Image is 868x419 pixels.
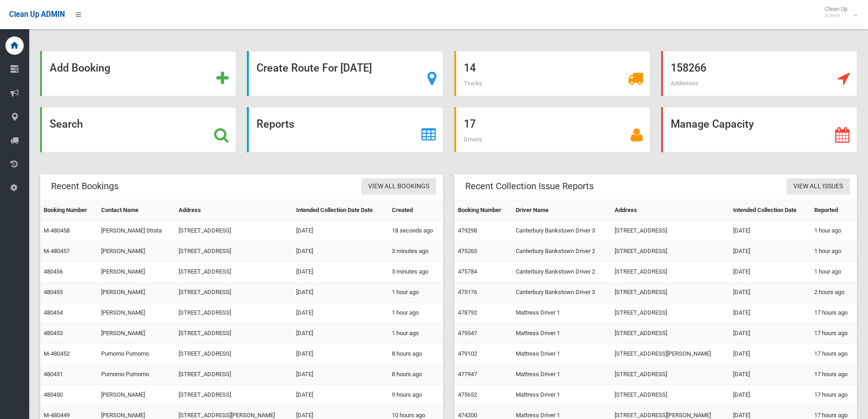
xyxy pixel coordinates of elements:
td: Canterbury Bankstown Driver 3 [512,282,611,303]
td: [DATE] [293,364,388,385]
span: Trucks [464,80,482,87]
a: 480450 [44,391,63,398]
a: Reports [247,107,443,152]
td: 8 hours ago [388,364,443,385]
td: [STREET_ADDRESS] [611,262,729,282]
a: 480455 [44,289,63,295]
a: 475263 [458,248,477,254]
a: M-480449 [44,412,70,419]
a: Search [40,107,236,152]
td: Mattress Driver 1 [512,323,611,344]
td: [DATE] [293,262,388,282]
td: [DATE] [729,364,811,385]
td: [DATE] [729,323,811,344]
td: Canterbury Bankstown Driver 2 [512,262,611,282]
td: [STREET_ADDRESS] [611,241,729,262]
strong: Create Route For [DATE] [257,62,372,74]
a: 479298 [458,227,477,234]
a: 480453 [44,330,63,336]
a: 478792 [458,309,477,316]
a: 479547 [458,330,477,336]
a: 158266 Addresses [661,51,857,96]
td: Mattress Driver 1 [512,344,611,364]
a: 480451 [44,371,63,378]
td: 9 hours ago [388,385,443,405]
td: 17 hours ago [811,303,857,323]
a: M-480457 [44,248,70,254]
td: [STREET_ADDRESS][PERSON_NAME] [611,344,729,364]
header: Recent Bookings [40,177,129,195]
span: Clean Up ADMIN [9,10,65,19]
td: [STREET_ADDRESS] [611,282,729,303]
a: 17 Drivers [454,107,650,152]
td: Purnomo Purnomo [98,344,175,364]
td: Mattress Driver 1 [512,303,611,323]
td: Mattress Driver 1 [512,364,611,385]
a: Create Route For [DATE] [247,51,443,96]
td: [PERSON_NAME] Strata [98,221,175,241]
td: 1 hour ago [811,221,857,241]
td: [STREET_ADDRESS] [611,364,729,385]
td: 17 hours ago [811,364,857,385]
td: [DATE] [729,303,811,323]
a: 474200 [458,412,477,419]
th: Driver Name [512,200,611,221]
td: [DATE] [293,303,388,323]
td: [PERSON_NAME] [98,241,175,262]
header: Recent Collection Issue Reports [454,177,605,195]
td: [PERSON_NAME] [98,303,175,323]
td: [STREET_ADDRESS] [175,385,293,405]
td: 17 hours ago [811,344,857,364]
td: 1 hour ago [388,323,443,344]
td: 3 minutes ago [388,241,443,262]
small: Admin [825,12,847,19]
td: [STREET_ADDRESS] [175,364,293,385]
strong: Reports [257,118,294,130]
span: Clean Up [820,5,857,19]
strong: 17 [464,118,476,130]
a: View All Issues [786,178,850,195]
th: Created [388,200,443,221]
td: Mattress Driver 1 [512,385,611,405]
td: 17 hours ago [811,323,857,344]
a: View All Bookings [361,178,436,195]
td: 8 hours ago [388,344,443,364]
td: [DATE] [293,323,388,344]
td: Canterbury Bankstown Driver 3 [512,221,611,241]
td: 1 hour ago [388,282,443,303]
td: [STREET_ADDRESS] [175,323,293,344]
a: 475176 [458,289,477,295]
a: 479102 [458,350,477,357]
td: [DATE] [293,221,388,241]
td: [DATE] [293,282,388,303]
td: [DATE] [729,385,811,405]
th: Address [611,200,729,221]
td: [PERSON_NAME] [98,262,175,282]
td: [DATE] [729,241,811,262]
strong: 158266 [671,62,706,74]
td: [STREET_ADDRESS] [611,221,729,241]
td: [DATE] [293,241,388,262]
td: [PERSON_NAME] [98,282,175,303]
a: Add Booking [40,51,236,96]
th: Booking Number [40,200,98,221]
td: [STREET_ADDRESS] [175,262,293,282]
a: 475652 [458,391,477,398]
td: Purnomo Purnomo [98,364,175,385]
a: 477947 [458,371,477,378]
td: [STREET_ADDRESS] [611,323,729,344]
td: [STREET_ADDRESS] [175,241,293,262]
a: Manage Capacity [661,107,857,152]
td: [STREET_ADDRESS] [175,221,293,241]
span: Addresses [671,80,699,87]
td: Canterbury Bankstown Driver 2 [512,241,611,262]
strong: Add Booking [50,62,110,74]
a: M-480452 [44,350,70,357]
th: Intended Collection Date Date [293,200,388,221]
th: Reported [811,200,857,221]
td: [STREET_ADDRESS] [175,303,293,323]
td: 1 hour ago [811,262,857,282]
td: 1 hour ago [811,241,857,262]
td: 17 hours ago [811,385,857,405]
a: 14 Trucks [454,51,650,96]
